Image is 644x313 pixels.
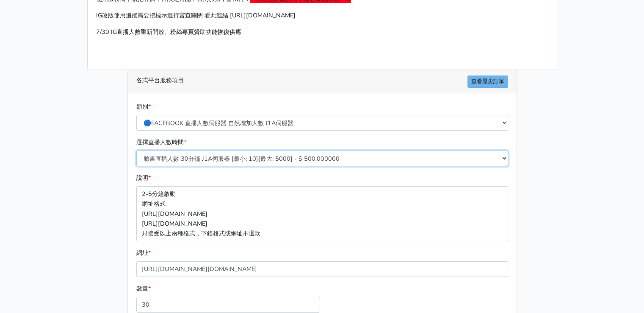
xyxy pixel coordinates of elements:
label: 網址 [136,248,151,258]
label: 數量 [136,284,151,293]
label: 說明 [136,173,151,183]
p: 2-5分鐘啟動 網址格式 [URL][DOMAIN_NAME] [URL][DOMAIN_NAME] 只接受以上兩種格式，下錯格式或網址不退款 [136,186,508,241]
label: 類別 [136,102,151,112]
label: 選擇直播人數時間 [136,137,186,147]
p: IG改版使用追蹤需要把標示進行審查關閉 看此連結 [URL][DOMAIN_NAME] [96,11,548,20]
div: 各式平台服務項目 [128,70,517,93]
input: 這邊填入網址 [136,261,508,277]
a: 查看歷史訂單 [467,75,508,88]
p: 7/30 IG直播人數重新開放、粉絲專頁贊助功能恢復供應 [96,27,548,37]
